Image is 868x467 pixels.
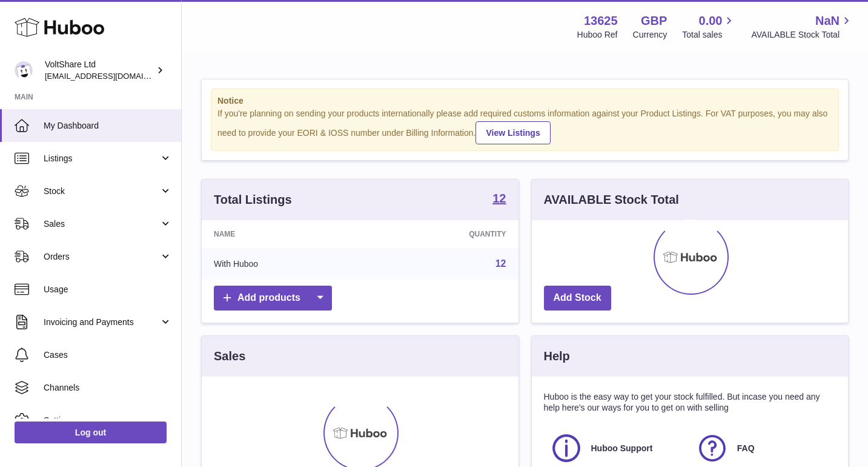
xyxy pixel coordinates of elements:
span: Usage [44,284,172,295]
div: Currency [633,29,668,41]
span: Cases [44,349,172,361]
a: Log out [15,422,167,443]
span: Invoicing and Payments [44,317,159,328]
a: 0.00 Total sales [682,13,736,41]
a: FAQ [696,432,830,465]
div: If you're planning on sending your products internationally please add required customs informati... [217,108,832,144]
a: 12 [495,258,506,269]
span: FAQ [737,443,755,454]
span: Orders [44,251,159,263]
span: Sales [44,218,159,230]
a: 12 [492,192,506,207]
h3: Sales [214,348,245,365]
div: VoltShare Ltd [45,59,154,82]
span: Settings [44,415,172,426]
span: Huboo Support [591,443,653,454]
th: Quantity [369,220,518,248]
span: [EMAIL_ADDRESS][DOMAIN_NAME] [45,71,178,81]
span: 0.00 [699,13,723,29]
strong: GBP [641,13,667,29]
strong: 13625 [584,13,618,29]
span: NaN [815,13,840,29]
span: My Dashboard [44,120,172,132]
strong: Notice [217,95,832,107]
span: AVAILABLE Stock Total [751,29,853,41]
th: Name [202,220,369,248]
span: Channels [44,382,172,394]
p: Huboo is the easy way to get your stock fulfilled. But incase you need any help here's our ways f... [544,391,837,414]
a: NaN AVAILABLE Stock Total [751,13,853,41]
span: Listings [44,153,159,164]
img: info@voltshare.co.uk [15,61,33,79]
h3: AVAILABLE Stock Total [544,192,679,208]
span: Total sales [682,29,736,41]
a: Add products [214,286,332,311]
a: Huboo Support [550,432,684,465]
span: Stock [44,186,159,197]
strong: 12 [492,192,506,204]
h3: Total Listings [214,192,292,208]
div: Huboo Ref [577,29,618,41]
a: Add Stock [544,286,611,311]
h3: Help [544,348,570,365]
td: With Huboo [202,248,369,280]
a: View Listings [475,121,550,144]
